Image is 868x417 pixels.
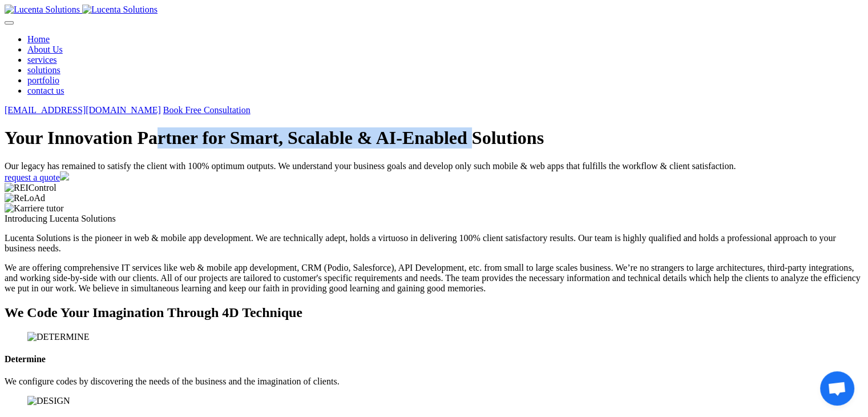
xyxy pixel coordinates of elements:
[5,161,863,171] div: Our legacy has remained to satisfy the client with 100% optimum outputs. We understand your busin...
[5,127,863,149] h1: Your Innovation Partner for Smart, Scalable & AI-Enabled Solutions
[27,86,64,95] a: contact us
[5,214,863,224] div: Introducing Lucenta Solutions
[27,65,60,75] a: solutions
[5,193,45,203] img: ReLoAd
[27,55,57,65] a: services
[5,354,863,364] h4: Determine
[27,34,50,44] a: Home
[5,305,863,320] h2: We Code Your Imagination Through 4D Technique
[5,376,863,387] div: We configure codes by discovering the needs of the business and the imagination of clients.
[27,396,70,406] img: DESIGN
[820,371,854,406] div: Open chat
[5,263,863,294] p: We are offering comprehensive IT services like web & mobile app development, CRM (Podio, Salesfor...
[27,45,63,54] a: About Us
[60,171,69,181] img: banner-arrow.png
[5,5,80,15] img: Lucenta Solutions
[5,173,69,182] a: request a quote
[5,203,64,214] img: Karriere tutor
[82,5,158,15] img: Lucenta Solutions
[5,233,863,254] p: Lucenta Solutions is the pioneer in web & mobile app development. We are technically adept, holds...
[5,105,161,115] a: [EMAIL_ADDRESS][DOMAIN_NAME]
[27,75,59,85] a: portfolio
[27,332,89,342] img: DETERMINE
[163,105,251,115] a: Book Free Consultation
[5,183,56,193] img: REIControl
